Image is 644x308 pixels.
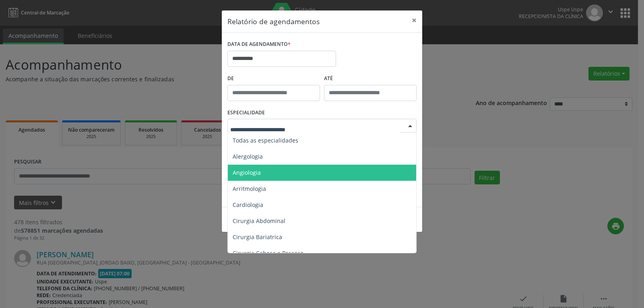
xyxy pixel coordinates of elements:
[233,249,303,257] span: Cirurgia Cabeça e Pescoço
[233,233,282,241] span: Cirurgia Bariatrica
[227,38,291,51] label: DATA DE AGENDAMENTO
[233,153,263,160] span: Alergologia
[233,217,285,225] span: Cirurgia Abdominal
[324,72,417,85] label: ATÉ
[227,16,320,27] h5: Relatório de agendamentos
[227,72,320,85] label: De
[233,169,261,176] span: Angiologia
[233,185,266,192] span: Arritmologia
[233,136,298,144] span: Todas as especialidades
[406,10,422,30] button: Close
[233,201,263,209] span: Cardiologia
[227,107,265,119] label: ESPECIALIDADE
